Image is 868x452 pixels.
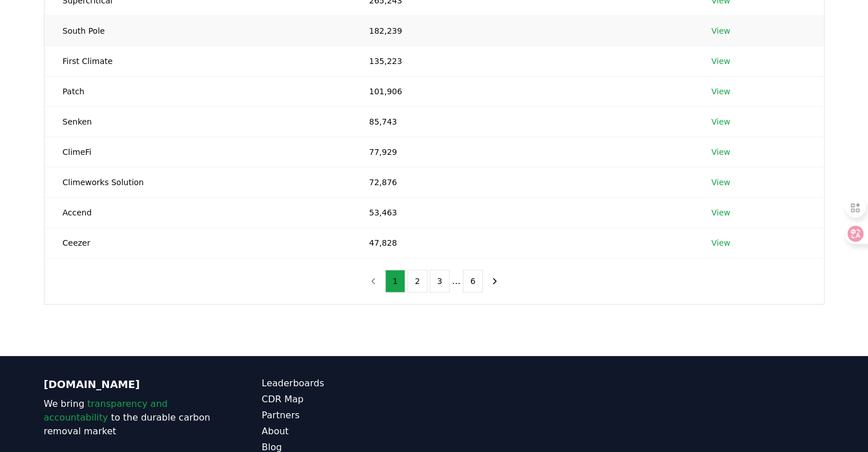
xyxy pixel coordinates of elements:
td: 53,463 [351,197,693,227]
a: CDR Map [262,393,434,406]
a: About [262,425,434,438]
td: 85,743 [351,106,693,137]
a: View [711,146,730,158]
td: Accend [45,197,351,227]
button: 3 [430,270,450,293]
td: 135,223 [351,46,693,76]
td: First Climate [45,46,351,76]
p: [DOMAIN_NAME] [44,377,216,393]
a: Partners [262,409,434,422]
a: View [711,237,730,249]
button: 6 [463,270,483,293]
span: transparency and accountability [44,398,168,423]
a: Leaderboards [262,377,434,390]
td: 77,929 [351,137,693,167]
button: next page [485,270,504,293]
td: 72,876 [351,167,693,197]
td: Senken [45,106,351,137]
p: We bring to the durable carbon removal market [44,397,216,438]
a: View [711,177,730,188]
li: ... [452,274,461,288]
td: South Pole [45,15,351,46]
a: View [711,25,730,37]
td: Patch [45,76,351,106]
a: View [711,86,730,97]
a: View [711,207,730,218]
a: View [711,116,730,127]
td: 47,828 [351,227,693,258]
td: ClimeFi [45,137,351,167]
a: View [711,55,730,67]
td: Ceezer [45,227,351,258]
button: 1 [385,270,405,293]
td: 182,239 [351,15,693,46]
td: 101,906 [351,76,693,106]
td: Climeworks Solution [45,167,351,197]
button: 2 [407,270,427,293]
